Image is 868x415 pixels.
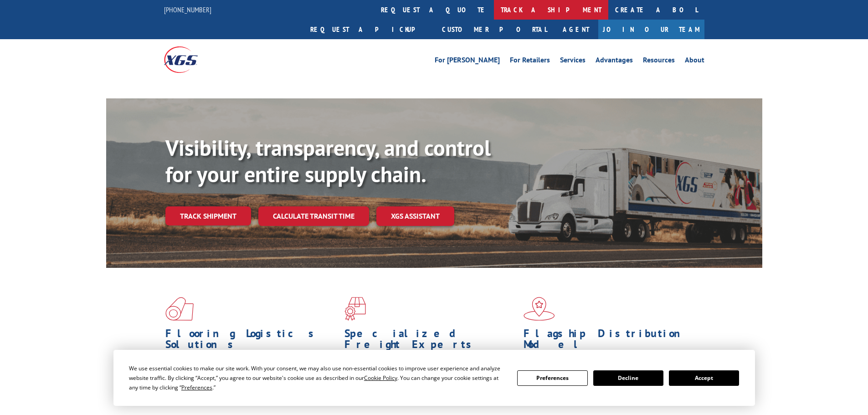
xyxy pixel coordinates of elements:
[669,370,739,386] button: Accept
[598,20,704,39] a: Join Our Team
[596,56,633,67] a: Advantages
[303,20,435,39] a: Request a pickup
[129,364,506,392] div: We use essential cookies to make our site work. With your consent, we may also use non-essential ...
[165,206,251,225] a: Track shipment
[517,370,587,386] button: Preferences
[113,350,755,406] div: Cookie Consent Prompt
[554,20,598,39] a: Agent
[344,297,366,321] img: xgs-icon-focused-on-flooring-red
[364,374,397,382] span: Cookie Policy
[165,328,338,354] h1: Flooring Logistics Solutions
[376,206,454,226] a: XGS ASSISTANT
[510,56,550,67] a: For Retailers
[524,328,696,354] h1: Flagship Distribution Model
[685,56,704,67] a: About
[524,297,555,321] img: xgs-icon-flagship-distribution-model-red
[435,20,554,39] a: Customer Portal
[181,384,212,391] span: Preferences
[165,133,491,188] b: Visibility, transparency, and control for your entire supply chain.
[258,206,369,226] a: Calculate transit time
[165,297,194,321] img: xgs-icon-total-supply-chain-intelligence-red
[560,56,586,67] a: Services
[643,56,675,67] a: Resources
[435,56,500,67] a: For [PERSON_NAME]
[164,5,211,14] a: [PHONE_NUMBER]
[344,328,517,354] h1: Specialized Freight Experts
[593,370,663,386] button: Decline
